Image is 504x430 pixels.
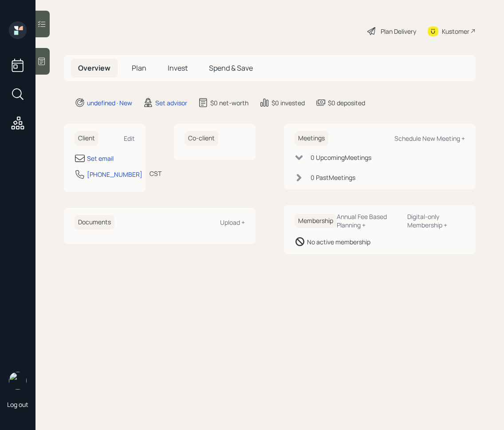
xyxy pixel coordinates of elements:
div: Edit [124,134,135,143]
div: $0 invested [272,98,305,107]
h6: Membership [295,214,337,228]
h6: Documents [75,215,114,230]
img: retirable_logo.png [9,372,27,390]
div: $0 net-worth [210,98,248,107]
h6: Client [75,131,98,146]
div: Annual Fee Based Planning + [337,212,400,229]
div: CST [150,169,161,178]
div: Plan Delivery [381,27,416,36]
div: No active membership [307,237,370,247]
div: Digital-only Membership + [407,212,465,229]
div: Set email [87,154,114,163]
span: Invest [168,63,188,73]
div: Log out [7,400,28,409]
span: Plan [132,63,146,73]
div: 0 Past Meeting s [311,173,355,182]
span: Overview [78,63,110,73]
div: [PHONE_NUMBER] [87,170,142,179]
h6: Meetings [295,131,328,146]
span: Spend & Save [209,63,253,73]
div: $0 deposited [328,98,365,107]
div: Schedule New Meeting + [394,134,465,143]
div: 0 Upcoming Meeting s [311,153,371,162]
div: Kustomer [442,27,469,36]
h6: Co-client [185,131,218,146]
div: undefined · New [87,98,132,107]
div: Upload + [220,218,245,227]
div: Set advisor [155,98,187,107]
